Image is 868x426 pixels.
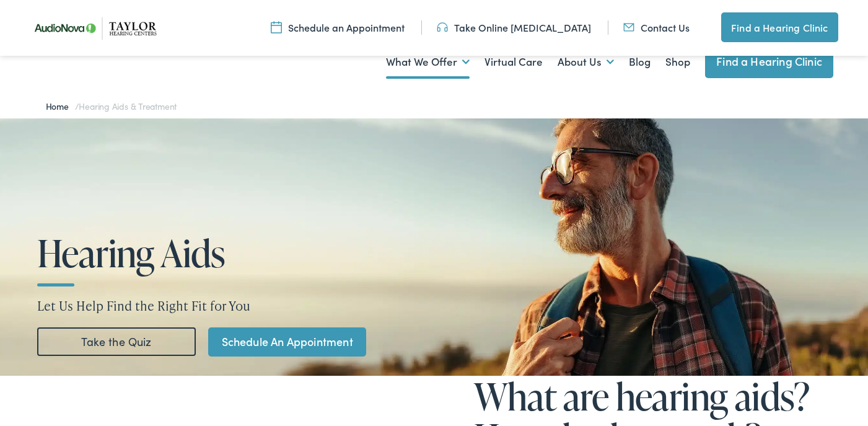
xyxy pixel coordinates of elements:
[37,327,196,356] a: Take the Quiz
[37,296,831,315] p: Let Us Help Find the Right Fit for You
[46,100,177,112] span: /
[46,100,75,112] a: Home
[484,39,543,85] a: Virtual Care
[79,100,177,112] span: Hearing Aids & Treatment
[437,20,448,34] img: utility icon
[629,39,651,85] a: Blog
[37,233,414,273] h1: Hearing Aids
[721,12,838,42] a: Find a Hearing Clinic
[437,20,591,34] a: Take Online [MEDICAL_DATA]
[271,20,405,34] a: Schedule an Appointment
[665,39,690,85] a: Shop
[386,39,470,85] a: What We Offer
[623,20,634,34] img: utility icon
[705,45,833,78] a: Find a Hearing Clinic
[623,20,690,34] a: Contact Us
[558,39,614,85] a: About Us
[208,327,366,357] a: Schedule An Appointment
[271,20,282,34] img: utility icon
